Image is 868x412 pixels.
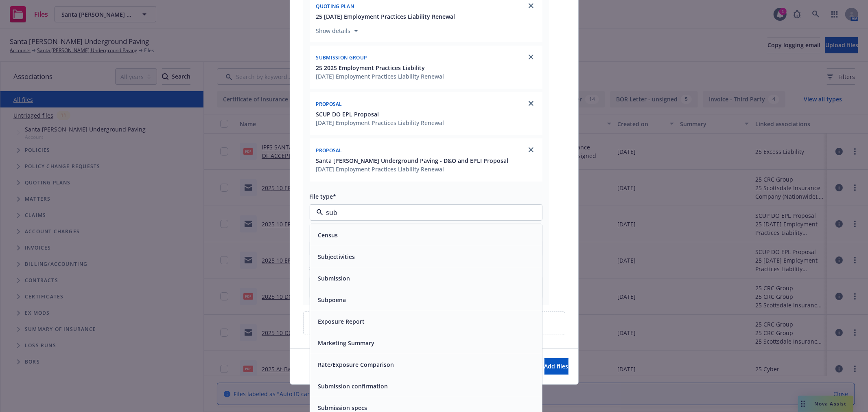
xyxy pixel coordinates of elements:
[544,362,568,370] span: Add files
[316,12,455,21] button: 25 [DATE] Employment Practices Liability Renewal
[316,3,354,10] span: Quoting plan
[313,26,361,36] button: Show details
[303,311,565,335] div: Upload new files
[316,110,444,118] button: SCUP DO EPL Proposal
[318,339,375,347] button: Marketing Summary
[526,145,536,155] a: close
[316,147,342,154] span: Proposal
[316,156,509,165] button: Santa [PERSON_NAME] Underground Paving - D&O and EPLI Proposal
[323,208,526,217] input: Filter by keyword
[318,274,350,283] button: Submission
[526,1,536,11] a: close
[316,64,425,72] span: 25 2025 Employment Practices Liability
[318,360,394,369] button: Rate/Exposure Comparison
[318,296,346,304] button: Subpoena
[544,358,568,375] button: Add files
[316,118,444,127] div: [DATE] Employment Practices Liability Renewal
[316,165,509,173] div: [DATE] Employment Practices Liability Renewal
[318,403,367,412] button: Submission specs
[316,54,367,61] span: Submission group
[316,101,342,107] span: Proposal
[318,231,338,239] button: Census
[310,193,337,200] span: File type*
[316,72,444,81] div: [DATE] Employment Practices Liability Renewal
[316,110,379,118] span: SCUP DO EPL Proposal
[318,382,388,390] button: Submission confirmation
[318,317,365,326] button: Exposure Report
[526,52,536,62] a: close
[318,252,355,261] button: Subjectivities
[526,99,536,108] a: close
[316,64,444,72] button: 25 2025 Employment Practices Liability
